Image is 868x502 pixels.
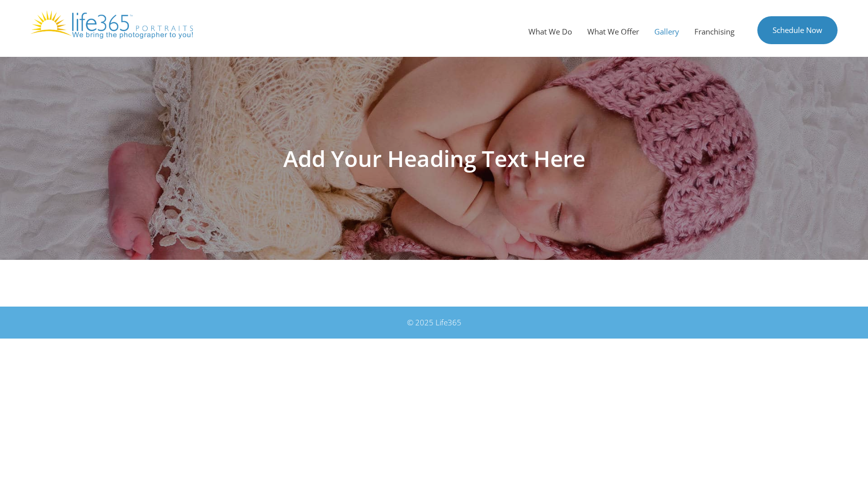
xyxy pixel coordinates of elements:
div: © 2025 Life365 [155,317,713,328]
a: What We Offer [580,16,647,47]
a: Schedule Now [757,16,838,44]
a: Gallery [647,16,687,47]
h1: Add Your Heading Text Here [150,147,718,170]
a: What We Do [521,16,580,47]
img: Life365 [30,10,193,39]
a: Franchising [687,16,742,47]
